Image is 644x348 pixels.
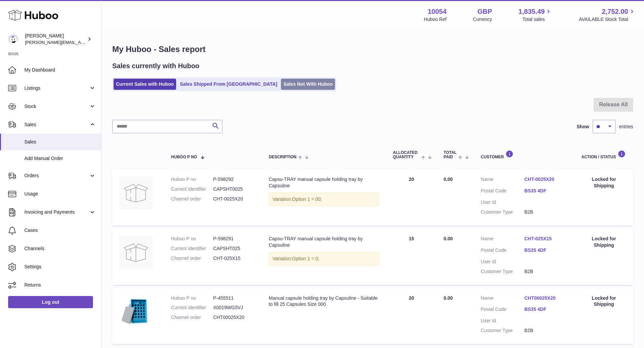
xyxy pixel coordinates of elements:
dd: P-455511 [213,295,255,301]
dt: User Id [481,199,524,206]
span: My Dashboard [24,67,96,73]
div: [PERSON_NAME] [25,33,86,46]
dd: X0019WG5VJ [213,304,255,311]
span: AVAILABLE Stock Total [579,16,636,23]
span: Settings [24,264,96,270]
div: Variation: [269,252,379,266]
span: 0.00 [444,295,453,301]
div: Huboo Ref [424,16,447,23]
dt: User Id [481,318,524,324]
img: 1655818493.jpg [119,295,153,328]
span: Invoicing and Payments [24,209,89,215]
span: Channels [24,245,96,252]
dd: CHT00025X20 [213,314,255,321]
span: 1,835.49 [519,7,545,16]
dt: Channel order [171,196,213,202]
div: Customer [481,150,568,159]
a: Current Sales with Huboo [114,79,176,90]
td: 20 [386,169,437,225]
span: 2,752.00 [602,7,628,16]
dd: CHT-025X15 [213,255,255,262]
div: Locked for Shipping [581,295,626,308]
a: CHT-0025X20 [524,176,568,183]
dt: Channel order [171,314,213,321]
dt: Name [481,236,524,244]
span: Listings [24,85,89,91]
dt: Huboo P no [171,176,213,183]
h1: My Huboo - Sales report [112,44,633,55]
img: luz@capsuline.com [8,34,18,44]
span: 0.00 [444,236,453,241]
div: Variation: [269,192,379,206]
span: Stock [24,103,89,110]
a: CHT00025X20 [524,295,568,301]
a: CHT-025X15 [524,236,568,242]
span: 0.00 [444,177,453,182]
dd: CHT-0025X20 [213,196,255,202]
td: 20 [386,288,437,344]
dt: Channel order [171,255,213,262]
td: 15 [386,229,437,285]
div: Capsu-TRAY manual capsule holding tray by Capsuline [269,236,379,248]
dt: Current identifier [171,245,213,252]
dt: Name [481,295,524,303]
dd: B2B [524,268,568,275]
div: Action / Status [581,150,626,159]
a: 1,835.49 Total sales [519,7,553,23]
span: Orders [24,172,89,179]
span: Sales [24,139,96,145]
div: Capsu-TRAY manual capsule holding tray by Capsuline [269,176,379,189]
span: Returns [24,282,96,288]
strong: 10054 [428,7,447,16]
span: ALLOCATED Quantity [393,151,420,159]
div: Locked for Shipping [581,176,626,189]
span: Option 1 = 00; [292,196,322,202]
span: Cases [24,227,96,234]
dt: Postal Code [481,247,524,255]
span: Total paid [444,151,457,159]
a: Sales Shipped From [GEOGRAPHIC_DATA] [177,79,280,90]
h2: Sales currently with Huboo [112,61,199,71]
span: Option 1 = 0; [292,256,319,261]
a: Sales Not With Huboo [281,79,335,90]
span: entries [619,124,633,130]
strong: GBP [477,7,492,16]
dd: CAPSHT025 [213,245,255,252]
a: BS35 4DF [524,247,568,253]
div: Manual capsule holding tray by Capsuline - Suitable to fill 25 Capsules Size 000 [269,295,379,308]
a: BS35 4DF [524,306,568,313]
dt: Current identifier [171,304,213,311]
dt: Postal Code [481,188,524,196]
dt: Postal Code [481,306,524,314]
span: Total sales [522,16,552,23]
dt: User Id [481,259,524,265]
label: Show [577,124,589,130]
dt: Name [481,176,524,184]
a: Log out [8,296,93,308]
dt: Customer Type [481,268,524,275]
dd: P-598292 [213,176,255,183]
div: Currency [473,16,492,23]
img: no-photo.jpg [119,236,153,269]
dd: P-598291 [213,236,255,242]
span: [PERSON_NAME][EMAIL_ADDRESS][DOMAIN_NAME] [25,39,136,45]
span: Description [269,155,296,159]
dt: Customer Type [481,327,524,334]
dd: B2B [524,327,568,334]
a: 2,752.00 AVAILABLE Stock Total [579,7,636,23]
dt: Huboo P no [171,295,213,301]
dt: Huboo P no [171,236,213,242]
span: Usage [24,191,96,197]
span: Add Manual Order [24,155,96,162]
dt: Current identifier [171,186,213,192]
dt: Customer Type [481,209,524,215]
span: Sales [24,122,89,128]
dd: B2B [524,209,568,215]
span: Huboo P no [171,155,197,159]
a: BS35 4DF [524,188,568,194]
div: Locked for Shipping [581,236,626,248]
img: no-photo.jpg [119,176,153,210]
dd: CAPSHT0025 [213,186,255,192]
